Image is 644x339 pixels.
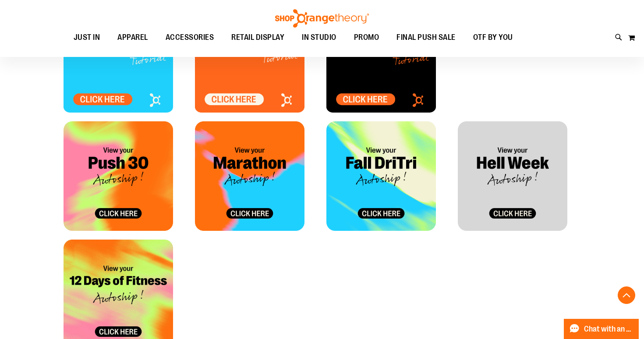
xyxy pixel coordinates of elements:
[618,286,635,304] button: Back To Top
[326,121,436,231] img: FALL DRI TRI_Allocation Tile
[354,28,379,47] span: PROMO
[388,28,464,48] a: FINAL PUSH SALE
[74,28,100,47] span: JUST IN
[345,28,388,48] a: PROMO
[195,121,304,231] img: OTF Tile - Marathon Marketing
[274,9,370,28] img: Shop Orangetheory
[293,28,345,47] a: IN STUDIO
[464,28,522,48] a: OTF BY YOU
[117,28,148,47] span: APPAREL
[65,28,109,48] a: JUST IN
[231,28,284,47] span: RETAIL DISPLAY
[157,28,223,48] a: ACCESSORIES
[584,325,633,333] span: Chat with an Expert
[473,28,513,47] span: OTF BY YOU
[223,28,293,48] a: RETAIL DISPLAY
[564,319,639,339] button: Chat with an Expert
[458,121,567,231] img: HELLWEEK_Allocation Tile
[396,28,456,47] span: FINAL PUSH SALE
[109,28,157,48] a: APPAREL
[326,3,436,113] img: HELLWEEK_Allocation Tile
[302,28,336,47] span: IN STUDIO
[166,28,214,47] span: ACCESSORIES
